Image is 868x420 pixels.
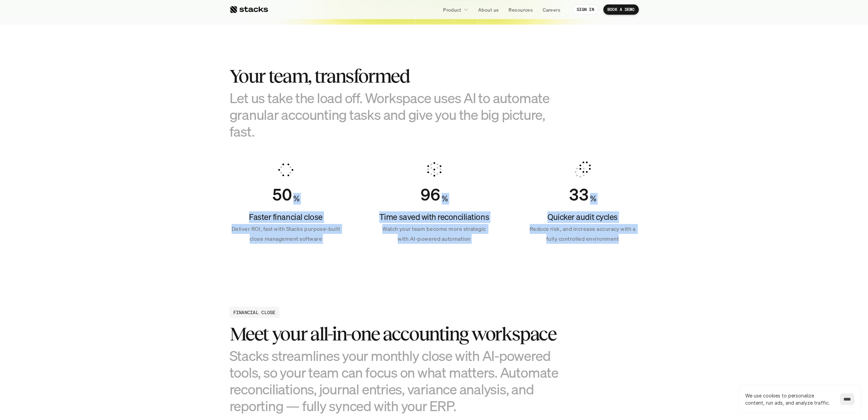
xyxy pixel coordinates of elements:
h3: Meet your all-in-one accounting workspace [230,323,571,345]
a: SIGN IN [573,4,598,15]
a: About us [474,3,503,16]
p: SIGN IN [577,7,594,12]
p: BOOK A DEMO [607,7,635,12]
h2: Your team, transformed [230,66,571,87]
h3: Stacks streamlines your monthly close with AI-powered tools, so your team can focus on what matte... [230,347,571,415]
h4: % [590,193,596,205]
a: Privacy Policy [80,130,111,135]
p: Deliver ROI, fast with Stacks purpose-built close management software [230,224,342,244]
h4: Time saved with reconciliations [378,211,490,223]
a: BOOK A DEMO [603,4,639,15]
a: Careers [539,3,564,16]
h4: Faster financial close [230,211,342,223]
p: Watch your team become more strategic with AI-powered automation [378,224,490,244]
h4: % [293,193,299,205]
div: Counter ends at 33 [569,185,589,205]
h4: % [442,193,448,205]
p: Resources [509,6,533,13]
div: Counter ends at 96 [421,185,440,205]
p: Product [443,6,461,13]
p: Careers [543,6,560,13]
p: Reduce risk, and increase accuracy with a fully controlled environment [526,224,639,244]
p: We use cookies to personalize content, run ads, and analyze traffic. [745,392,833,406]
div: Counter ends at 50 [272,185,292,205]
a: Resources [504,3,537,16]
p: About us [478,6,499,13]
h2: FINANCIAL CLOSE [233,309,276,316]
h4: Quicker audit cycles [526,211,639,223]
h3: Let us take the load off. Workspace uses AI to automate granular accounting tasks and give you th... [230,89,571,140]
